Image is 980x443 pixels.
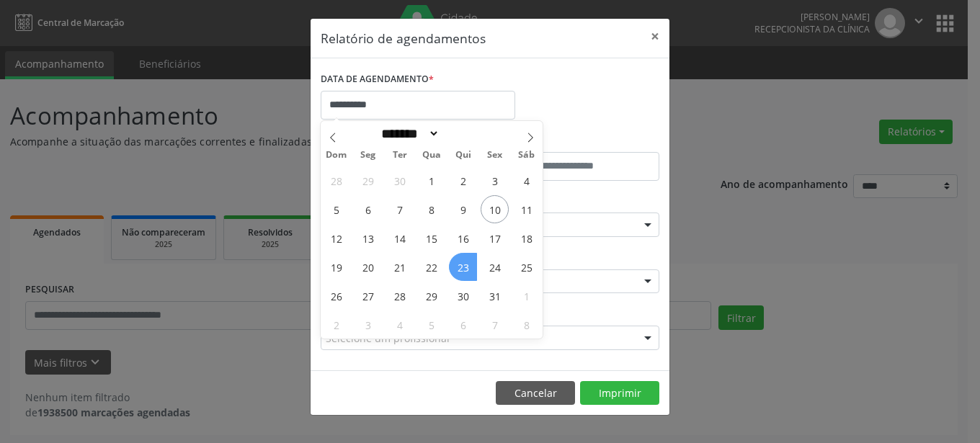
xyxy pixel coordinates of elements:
span: Setembro 29, 2025 [354,166,382,194]
span: Sex [479,151,511,160]
span: Outubro 1, 2025 [417,166,445,194]
span: Outubro 19, 2025 [322,253,350,281]
h5: Relatório de agendamentos [321,29,486,48]
span: Outubro 9, 2025 [449,195,477,223]
span: Novembro 1, 2025 [512,282,540,310]
span: Outubro 7, 2025 [386,195,414,223]
span: Seg [352,151,384,160]
span: Outubro 31, 2025 [481,282,509,310]
span: Dom [321,151,352,160]
span: Novembro 3, 2025 [354,310,382,339]
span: Outubro 3, 2025 [481,166,509,194]
span: Selecione um profissional [326,331,450,346]
span: Outubro 14, 2025 [386,224,414,252]
span: Outubro 23, 2025 [449,253,477,281]
span: Outubro 18, 2025 [512,224,540,252]
span: Outubro 30, 2025 [449,282,477,310]
span: Outubro 12, 2025 [322,224,350,252]
span: Outubro 5, 2025 [322,195,350,223]
span: Outubro 25, 2025 [512,253,540,281]
span: Novembro 8, 2025 [512,310,540,339]
span: Outubro 10, 2025 [481,195,509,223]
button: Imprimir [580,381,659,406]
span: Qua [416,151,447,160]
span: Ter [384,151,416,160]
span: Qui [447,151,479,160]
span: Novembro 5, 2025 [417,310,445,339]
label: ATÉ [494,130,659,152]
span: Sáb [511,151,543,160]
span: Outubro 22, 2025 [417,253,445,281]
span: Outubro 15, 2025 [417,224,445,252]
span: Outubro 28, 2025 [386,282,414,310]
span: Outubro 21, 2025 [386,253,414,281]
span: Outubro 16, 2025 [449,224,477,252]
button: Cancelar [496,381,575,406]
span: Novembro 4, 2025 [386,310,414,339]
span: Outubro 27, 2025 [354,282,382,310]
span: Outubro 29, 2025 [417,282,445,310]
span: Setembro 28, 2025 [322,166,350,194]
input: Year [440,126,487,141]
label: DATA DE AGENDAMENTO [321,68,434,91]
span: Setembro 30, 2025 [386,166,414,194]
span: Outubro 24, 2025 [481,253,509,281]
span: Outubro 4, 2025 [512,166,540,194]
span: Outubro 6, 2025 [354,195,382,223]
select: Month [376,126,440,141]
span: Outubro 8, 2025 [417,195,445,223]
span: Novembro 2, 2025 [322,310,350,339]
span: Outubro 2, 2025 [449,166,477,194]
span: Outubro 20, 2025 [354,253,382,281]
span: Outubro 26, 2025 [322,282,350,310]
span: Outubro 17, 2025 [481,224,509,252]
span: Outubro 11, 2025 [512,195,540,223]
span: Novembro 6, 2025 [449,310,477,339]
span: Outubro 13, 2025 [354,224,382,252]
button: Close [641,19,669,54]
span: Novembro 7, 2025 [481,310,509,339]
